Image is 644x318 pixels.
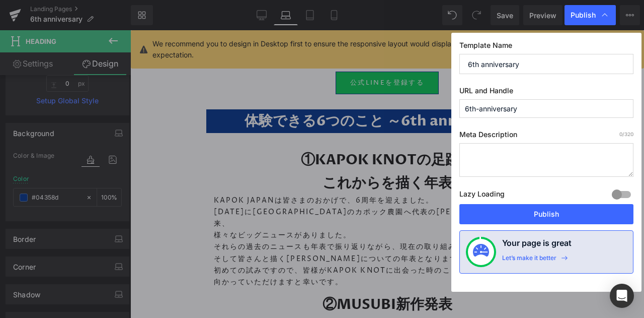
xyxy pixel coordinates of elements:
h1: ①KAPOK KNOTの足跡と これからを描く年表 [84,118,431,164]
strong: 体験できる6つのこと ～6th anniversary～ [114,81,400,100]
h1: ②MUSUBI新作発表 [76,263,438,286]
a: 公式LINEを登録する [205,41,308,63]
label: Template Name [459,41,633,54]
strong: まだまだ催しがございますので公式LINEをご登録の上、 [76,6,296,17]
p: 向かっていただけますと幸いです。 [84,246,431,258]
label: Lazy Loading [459,187,505,204]
span: Publish [571,11,596,20]
span: /320 [619,131,633,137]
strong: 追加情報をお待ちください！ [76,19,189,30]
button: Publish [459,204,633,224]
span: 公式LINEを登録する [220,47,294,58]
div: Let’s make it better [502,254,556,267]
p: [DATE]に[GEOGRAPHIC_DATA]のカポック農園へ代表の[PERSON_NAME]が訪問して以来、 [84,176,431,199]
p: そして皆さんと描く[PERSON_NAME]についての年表となります。 [84,223,431,234]
img: onboarding-status.svg [473,244,489,260]
div: Open Intercom Messenger [610,284,634,308]
p: それらの過去のニュースも年表で振り返りながら、現在の取り組み、 [84,211,431,222]
h4: Your page is great [502,237,572,254]
p: KAPOK JAPANは皆さまのおかげで、6周年を迎えました。 [84,164,431,176]
span: 0 [619,131,622,137]
p: 様々なビッグニュースがありました。 [84,199,431,211]
label: URL and Handle [459,86,633,99]
p: 初めての試みですので、皆様がKAPOK KNOTに出会った時のことを思い出しながら、 [84,234,431,246]
label: Meta Description [459,130,633,143]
